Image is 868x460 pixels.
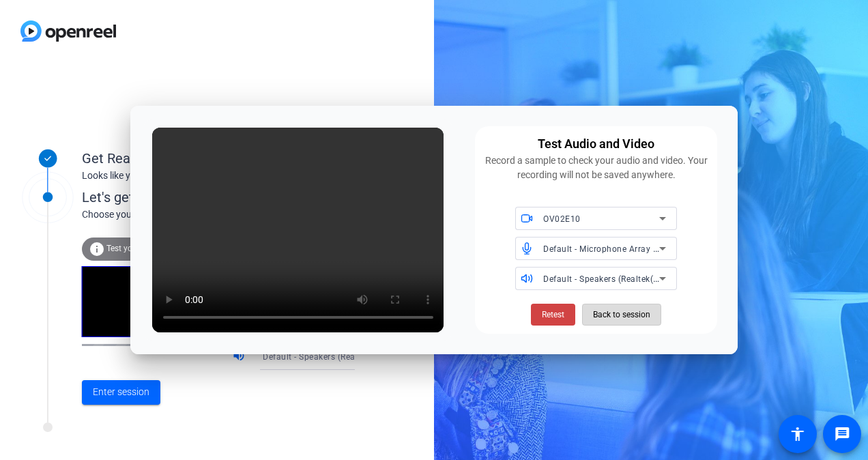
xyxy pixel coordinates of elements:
[82,207,383,222] div: Choose your settings
[232,349,248,365] mat-icon: volume_up
[82,148,355,169] div: Get Ready!
[531,304,575,326] button: Retest
[82,187,383,207] div: Let's get connected.
[543,273,691,284] span: Default - Speakers (Realtek(R) Audio)
[106,244,201,253] span: Test your audio and video
[582,304,661,326] button: Back to session
[543,243,725,254] span: Default - Microphone Array (Realtek(R) Audio)
[834,426,850,442] mat-icon: message
[263,351,410,362] span: Default - Speakers (Realtek(R) Audio)
[538,134,654,154] div: Test Audio and Video
[93,385,149,399] span: Enter session
[89,241,105,257] mat-icon: info
[593,302,650,328] span: Back to session
[542,308,564,321] span: Retest
[82,169,355,183] div: Looks like you've been invited to join
[543,214,581,224] span: OV02E10
[790,426,806,442] mat-icon: accessibility
[483,154,709,182] div: Record a sample to check your audio and video. Your recording will not be saved anywhere.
